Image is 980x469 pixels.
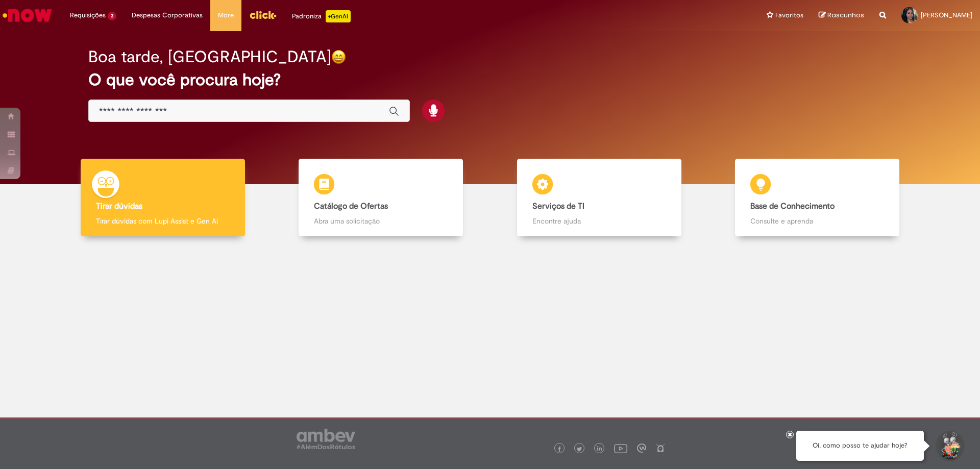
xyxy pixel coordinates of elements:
span: [PERSON_NAME] [921,11,972,19]
span: 3 [108,12,116,20]
div: Padroniza [292,10,351,22]
img: logo_footer_naosei.png [656,443,665,453]
img: logo_footer_workplace.png [637,443,646,453]
p: Consulte e aprenda [750,216,884,226]
b: Base de Conhecimento [750,201,835,211]
a: Rascunhos [819,11,864,20]
b: Catálogo de Ofertas [314,201,388,211]
p: Tirar dúvidas com Lupi Assist e Gen Ai [96,216,230,226]
a: Tirar dúvidas Tirar dúvidas com Lupi Assist e Gen Ai [54,159,272,237]
p: Abra uma solicitação [314,216,448,226]
span: Favoritos [775,10,803,20]
span: Rascunhos [827,10,864,20]
span: Requisições [70,10,106,20]
img: logo_footer_twitter.png [577,447,582,452]
img: ServiceNow [1,5,54,26]
div: Oi, como posso te ajudar hoje? [796,431,924,461]
a: Base de Conhecimento Consulte e aprenda [708,159,927,237]
h2: O que você procura hoje? [88,71,892,89]
p: Encontre ajuda [532,216,666,226]
p: +GenAi [326,10,351,22]
span: More [218,10,234,20]
img: logo_footer_facebook.png [557,447,562,452]
a: Catálogo de Ofertas Abra uma solicitação [272,159,491,237]
img: logo_footer_linkedin.png [597,446,602,452]
img: logo_footer_ambev_rotulo_gray.png [297,429,355,449]
img: happy-face.png [331,50,346,64]
b: Serviços de TI [532,201,584,211]
b: Tirar dúvidas [96,201,142,211]
img: logo_footer_youtube.png [614,441,627,455]
h2: Boa tarde, [GEOGRAPHIC_DATA] [88,48,331,66]
a: Serviços de TI Encontre ajuda [490,159,708,237]
img: click_logo_yellow_360x200.png [249,7,277,22]
span: Despesas Corporativas [132,10,203,20]
button: Iniciar Conversa de Suporte [934,431,965,461]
